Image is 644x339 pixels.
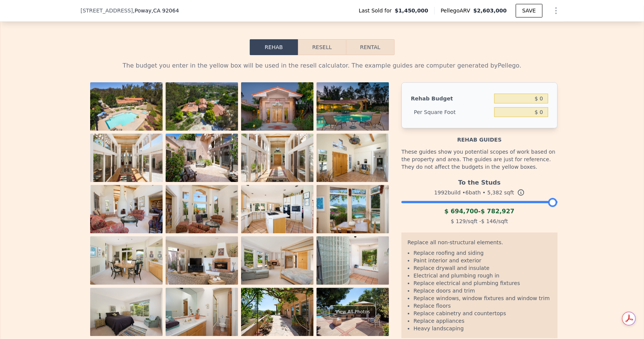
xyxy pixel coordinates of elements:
div: Per Square Foot [411,105,491,119]
div: Replace all non-structural elements. [407,239,551,249]
li: Heavy landscaping [413,325,551,332]
li: Electrical and plumbing rough in [413,272,551,279]
span: Last Sold for [359,7,395,14]
span: 5,382 [487,190,503,196]
li: Paint interior and exterior [413,257,551,264]
div: /sqft - /sqft [401,216,557,227]
div: 1992 build • 6 bath • sqft [401,187,557,198]
li: Replace electrical and plumbing fixtures [413,279,551,287]
img: Property Photo 19 [241,288,314,336]
div: Rehab guides [401,128,557,143]
img: Property Photo 2 [166,82,238,131]
span: Pellego ARV [441,7,473,14]
div: Rehab Budget [411,92,491,105]
img: Property Photo 12 [317,185,389,233]
img: Property Photo 3 [241,82,314,131]
li: Replace windows, window fixtures and window trim [413,294,551,302]
li: Replace doors and trim [413,287,551,294]
li: Replace floors [413,302,551,310]
div: To the Studs [401,175,557,187]
img: Property Photo 5 [90,134,163,182]
img: Property Photo 10 [166,185,238,233]
img: Property Photo 20 [317,288,389,336]
img: Property Photo 6 [166,134,238,182]
button: Rehab [250,39,298,55]
img: Property Photo 11 [241,185,314,233]
div: View All Photos [329,305,376,318]
span: $ 694,700 [444,208,478,215]
div: These guides show you potential scopes of work based on the property and area. The guides are jus... [401,143,557,175]
button: Show Options [549,3,564,18]
li: Replace drywall and insulate [413,264,551,272]
img: Property Photo 13 [90,236,163,285]
img: Property Photo 17 [90,288,163,336]
li: Replace cabinetry and countertops [413,310,551,317]
img: Property Photo 4 [317,82,389,131]
span: $ 129 [451,218,466,224]
img: Property Photo 14 [166,236,238,285]
img: Property Photo 9 [90,185,163,233]
img: Property Photo 7 [241,134,314,182]
img: Property Photo 1 [90,82,163,131]
img: Property Photo 16 [317,236,389,285]
span: $ 782,927 [481,208,515,215]
button: Rental [346,39,394,55]
span: , CA 92064 [152,8,179,14]
button: Resell [298,39,346,55]
li: Replace appliances [413,317,551,325]
span: $2,603,000 [473,8,507,14]
img: Property Photo 15 [241,236,314,285]
span: , Poway [133,7,179,14]
button: SAVE [516,4,542,17]
li: Replace roofing and siding [413,249,551,257]
img: Property Photo 18 [166,288,238,336]
div: - [401,207,557,216]
span: [STREET_ADDRESS] [81,7,133,14]
span: $1,450,000 [395,7,429,14]
div: The budget you enter in the yellow box will be used in the resell calculator. The example guides ... [87,61,558,70]
span: $ 146 [481,218,496,224]
img: Property Photo 8 [317,134,389,182]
